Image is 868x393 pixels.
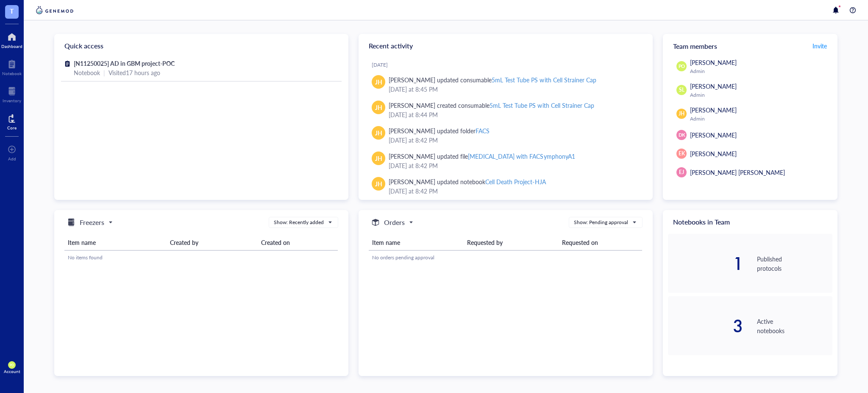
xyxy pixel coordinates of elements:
button: Invite [812,39,827,53]
a: Core [7,112,17,130]
span: JH [375,77,382,87]
span: [PERSON_NAME] [690,58,737,67]
span: EJ [679,168,684,176]
div: [PERSON_NAME] updated folder [389,126,490,135]
span: JH [375,154,382,163]
span: JH [375,103,382,112]
div: [DATE] at 8:45 PM [389,84,639,94]
div: 5mL Test Tube PS with Cell Strainer Cap [490,101,594,109]
a: JH[PERSON_NAME] updated file[MEDICAL_DATA] with FACSymphonyA1[DATE] at 8:42 PM [365,148,646,174]
div: Show: Pending approval [574,219,628,226]
div: Cell Death Project-HJA [485,177,545,186]
th: Requested on [559,235,642,250]
span: [PERSON_NAME] [PERSON_NAME] [690,168,785,177]
div: 3 [668,317,743,334]
span: [N11250025] AD in GBM project-POC [74,59,175,67]
a: Dashboard [1,30,22,49]
div: Admin [690,115,829,122]
span: PO [10,363,14,367]
img: genemod-logo [34,5,75,15]
div: [PERSON_NAME] updated consumable [389,75,596,84]
span: [PERSON_NAME] [690,106,737,114]
div: 5mL Test Tube PS with Cell Strainer Cap [492,76,596,84]
div: No orders pending approval [372,254,639,261]
h5: Orders [384,217,405,227]
div: [PERSON_NAME] updated notebook [389,177,546,186]
span: [PERSON_NAME] [690,82,737,90]
div: Add [8,156,16,161]
div: Quick access [54,34,348,58]
div: [PERSON_NAME] created consumable [389,101,594,110]
div: Inventory [3,98,21,103]
span: Invite [812,42,827,50]
div: No items found [68,254,334,261]
div: Admin [690,68,829,75]
span: T [10,6,14,16]
div: [DATE] at 8:42 PM [389,135,639,145]
span: [PERSON_NAME] [690,149,737,158]
span: SL [679,86,684,94]
div: Account [4,369,20,374]
span: JH [375,128,382,138]
th: Created on [258,235,338,250]
div: [MEDICAL_DATA] with FACSymphonyA1 [468,152,575,160]
div: [DATE] [372,62,646,68]
div: Notebooks in Team [663,210,837,234]
th: Created by [167,235,258,250]
span: JH [375,179,382,188]
h5: Freezers [80,217,104,227]
a: JH[PERSON_NAME] updated notebookCell Death Project-HJA[DATE] at 8:42 PM [365,174,646,199]
span: [PERSON_NAME] [690,131,737,139]
div: Notebook [2,71,22,76]
div: [DATE] at 8:42 PM [389,161,639,170]
a: Notebook [2,57,22,76]
div: Visited 17 hours ago [108,68,160,77]
div: Admin [690,92,829,98]
div: [PERSON_NAME] updated file [389,152,575,161]
div: Active notebooks [757,317,832,335]
div: Recent activity [359,34,653,58]
a: JH[PERSON_NAME] updated folderFACS[DATE] at 8:42 PM [365,123,646,148]
div: [DATE] at 8:44 PM [389,110,639,119]
div: | [103,68,105,77]
div: Core [7,125,17,130]
div: Team members [663,34,837,58]
span: DK [678,132,685,139]
div: 1 [668,255,743,272]
a: Inventory [3,84,21,103]
th: Item name [64,235,167,250]
th: Requested by [464,235,559,250]
a: JH[PERSON_NAME] updated consumable5mL Test Tube PS with Cell Strainer Cap[DATE] at 8:45 PM [365,72,646,97]
div: [DATE] at 8:42 PM [389,186,639,196]
a: JH[PERSON_NAME] created consumable5mL Test Tube PS with Cell Strainer Cap[DATE] at 8:44 PM [365,97,646,123]
div: Dashboard [1,44,22,49]
span: JH [679,110,684,118]
div: FACS [476,126,490,135]
div: Published protocols [757,254,832,273]
span: PO [678,63,685,70]
div: Show: Recently added [274,219,324,226]
th: Item name [369,235,464,250]
div: Notebook [74,68,100,77]
span: EK [679,150,685,157]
